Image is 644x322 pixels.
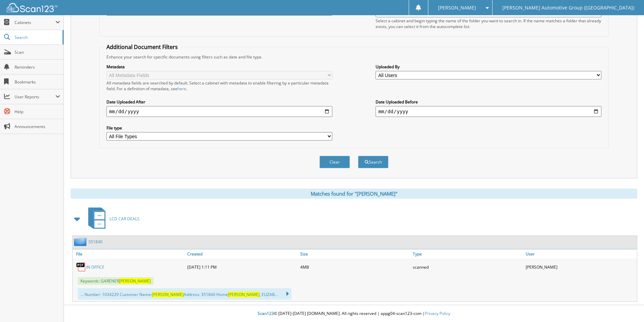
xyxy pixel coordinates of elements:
a: 351840 [88,239,102,245]
a: Privacy Policy [425,311,450,316]
input: start [106,106,332,117]
span: [PERSON_NAME] [119,278,151,284]
div: ... Number: 1034229 Customer Name: Address: 351840 Home , ELIZAB... [78,288,291,300]
span: Bookmarks [15,79,60,85]
a: Type [411,249,524,258]
div: [DATE] 1:11 PM [186,260,299,274]
span: [PERSON_NAME] [438,6,476,10]
label: Metadata [106,64,332,70]
button: Search [358,156,388,168]
div: All metadata fields are searched by default. Select a cabinet with metadata to enable filtering b... [106,80,332,92]
div: Select a cabinet and begin typing the name of the folder you want to search in. If the name match... [376,18,601,29]
span: Reminders [15,64,60,70]
div: Matches found for "[PERSON_NAME]" [71,189,637,199]
div: © [DATE]-[DATE] [DOMAIN_NAME]. All rights reserved | appg04-scan123-com | [64,305,644,322]
span: Keywords: GARENER [78,277,153,285]
div: 4MB [299,260,411,274]
a: LCD CAR DEALS [84,205,140,232]
span: Cabinets [15,20,55,25]
button: Clear [319,156,350,168]
img: folder2.png [74,238,88,246]
span: Help [15,109,60,115]
span: Announcements [15,124,60,129]
span: LCD CAR DEALS [110,216,140,222]
div: Enhance your search for specific documents using filters such as date and file type. [103,54,605,60]
span: [PERSON_NAME] [152,292,184,297]
a: Size [299,249,411,258]
span: User Reports [15,94,55,100]
span: Scan123 [258,311,274,316]
span: [PERSON_NAME] [228,292,260,297]
img: PDF.png [76,262,86,272]
img: scan123-logo-white.svg [7,3,57,12]
a: here [177,86,186,92]
span: Scan [15,49,60,55]
div: [PERSON_NAME] [524,260,637,274]
div: scanned [411,260,524,274]
label: File type [106,125,332,131]
span: [PERSON_NAME] Automotive Group ([GEOGRAPHIC_DATA]) [502,6,634,10]
label: Date Uploaded After [106,99,332,105]
a: File [73,249,186,258]
a: User [524,249,637,258]
iframe: Chat Widget [610,290,644,322]
a: Created [186,249,299,258]
label: Date Uploaded Before [376,99,601,105]
a: IN OFFICE [86,264,104,270]
input: end [376,106,601,117]
legend: Additional Document Filters [103,43,181,51]
label: Uploaded By [376,64,601,70]
span: Search [15,34,59,40]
